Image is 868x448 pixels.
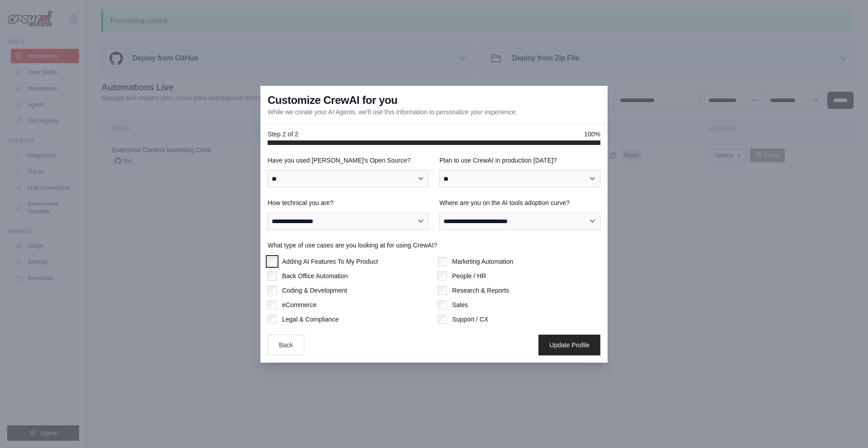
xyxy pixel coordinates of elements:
[439,198,600,207] label: Where are you on the AI tools adoption curve?
[268,107,517,117] p: While we create your AI Agents, we'll use this information to personalize your experience.
[282,286,347,295] label: Coding & Development
[538,335,600,355] button: Update Profile
[268,198,429,207] label: How technical you are?
[268,156,429,165] label: Have you used [PERSON_NAME]'s Open Source?
[282,257,378,266] label: Adding AI Features To My Product
[452,286,509,295] label: Research & Reports
[452,315,488,324] label: Support / CX
[282,300,316,309] label: eCommerce
[584,130,600,139] span: 100%
[268,335,304,355] button: Back
[268,93,397,107] h3: Customize CrewAI for you
[268,130,298,139] span: Step 2 of 2
[452,257,513,266] label: Marketing Automation
[452,271,486,280] label: People / HR
[439,156,600,165] label: Plan to use CrewAI in production [DATE]?
[452,300,468,309] label: Sales
[268,241,600,250] label: What type of use cases are you looking at for using CrewAI?
[282,315,339,324] label: Legal & Compliance
[282,271,348,280] label: Back Office Automation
